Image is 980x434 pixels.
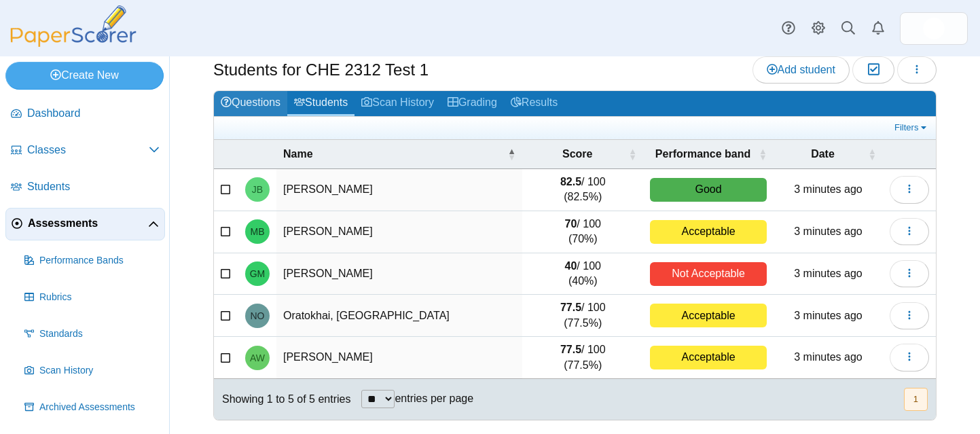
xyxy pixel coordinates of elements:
div: Acceptable [650,220,767,244]
b: 77.5 [560,302,581,313]
td: / 100 (40%) [522,253,643,295]
td: [PERSON_NAME] [276,169,522,211]
button: 1 [904,388,928,410]
div: Not Acceptable [650,262,767,286]
a: Create New [5,62,164,89]
span: Performance band [650,147,756,162]
a: Students [287,91,355,116]
a: Results [504,91,564,116]
div: Acceptable [650,304,767,327]
b: 82.5 [560,176,581,187]
a: Standards [19,318,165,350]
a: ps.WOjabKFp3inL8Uyd [900,12,968,45]
div: Good [650,178,767,202]
h1: Students for CHE 2312 Test 1 [213,58,429,82]
span: Rubrics [39,291,160,304]
time: Sep 23, 2025 at 8:03 AM [794,310,863,321]
span: John Merle [923,18,945,39]
td: [PERSON_NAME] [276,253,522,295]
div: Acceptable [650,346,767,369]
span: Jayla Baker [252,185,263,194]
span: Margaret Boakye [251,227,265,236]
img: PaperScorer [5,5,141,47]
time: Sep 23, 2025 at 8:03 AM [794,183,863,195]
a: Rubrics [19,281,165,314]
a: Alerts [863,14,893,43]
a: Archived Assessments [19,391,165,424]
span: Name : Activate to invert sorting [507,147,515,161]
span: Score : Activate to sort [628,147,636,161]
a: Add student [752,56,850,84]
span: Amber Woodward [250,353,265,363]
span: Standards [39,327,160,341]
td: [PERSON_NAME] [276,211,522,253]
b: 70 [565,218,577,230]
span: Archived Assessments [39,401,160,414]
span: Date : Activate to sort [868,147,876,161]
time: Sep 23, 2025 at 8:03 AM [794,351,863,363]
span: Score [529,147,625,162]
td: / 100 (77.5%) [522,295,643,337]
a: Classes [5,134,165,167]
span: Dashboard [27,106,160,121]
a: Dashboard [5,98,165,130]
a: Scan History [355,91,441,116]
time: Sep 23, 2025 at 8:03 AM [794,225,863,237]
a: Assessments [5,208,165,240]
img: ps.WOjabKFp3inL8Uyd [923,18,945,39]
td: Oratokhai, [GEOGRAPHIC_DATA] [276,295,522,337]
a: Performance Bands [19,245,165,277]
td: / 100 (77.5%) [522,337,643,379]
a: PaperScorer [5,37,141,49]
a: Filters [891,121,932,134]
div: Showing 1 to 5 of 5 entries [214,379,350,420]
label: entries per page [395,393,473,404]
span: Garrin Macdonald [250,269,266,278]
a: Students [5,171,165,204]
a: Questions [214,91,287,116]
td: [PERSON_NAME] [276,337,522,379]
span: Add student [767,64,835,75]
b: 77.5 [560,344,581,355]
span: Scan History [39,364,160,378]
nav: pagination [903,388,928,410]
td: / 100 (82.5%) [522,169,643,211]
span: Performance band : Activate to sort [759,147,767,161]
b: 40 [565,260,577,272]
span: Nyielah Oratokhai [251,311,265,321]
span: Performance Bands [39,254,160,268]
span: Classes [27,143,149,158]
a: Scan History [19,355,165,387]
span: Assessments [28,216,148,231]
td: / 100 (70%) [522,211,643,253]
span: Name [283,147,505,162]
span: Students [27,179,160,194]
time: Sep 23, 2025 at 8:03 AM [794,268,863,279]
span: Date [780,147,865,162]
a: Grading [441,91,504,116]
